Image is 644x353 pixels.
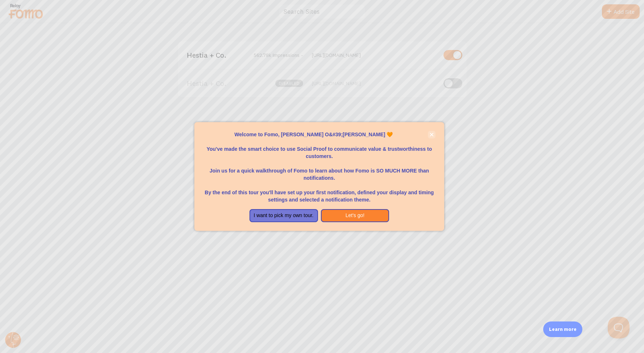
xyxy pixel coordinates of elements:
[203,160,435,182] p: Join us for a quick walkthrough of Fomo to learn about how Fomo is SO MUCH MORE than notifications.
[549,326,577,333] p: Learn more
[203,131,435,138] p: Welcome to Fomo, [PERSON_NAME] O&#39;[PERSON_NAME] 🧡
[543,321,582,337] div: Learn more
[194,122,444,231] div: Welcome to Fomo, Hadleigh O&amp;amp;#39;Neill 🧡You&amp;#39;ve made the smart choice to use Social...
[428,131,435,138] button: close,
[249,209,318,222] button: I want to pick my own tour.
[203,138,435,160] p: You've made the smart choice to use Social Proof to communicate value & trustworthiness to custom...
[203,182,435,203] p: By the end of this tour you'll have set up your first notification, defined your display and timi...
[321,209,389,222] button: Let's go!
